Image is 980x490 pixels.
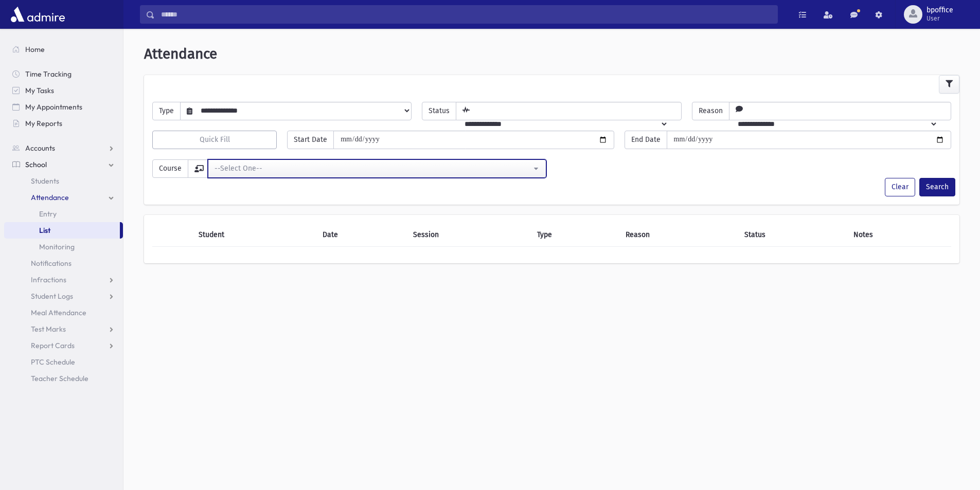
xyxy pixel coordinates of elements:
[152,131,277,149] button: Quick Fill
[885,178,915,196] button: Clear
[31,374,88,383] span: Teacher Schedule
[926,6,953,14] span: bpoffice
[25,160,47,169] span: School
[4,206,123,222] a: Entry
[31,193,69,202] span: Attendance
[919,178,955,196] button: Search
[847,223,951,247] th: Notes
[4,41,123,58] a: Home
[192,223,316,247] th: Student
[39,226,50,235] span: List
[422,102,456,120] span: Status
[31,324,66,334] span: Test Marks
[8,4,67,25] img: AdmirePro
[152,159,188,178] span: Course
[4,321,123,337] a: Test Marks
[4,370,123,387] a: Teacher Schedule
[4,222,120,239] a: List
[31,292,73,301] span: Student Logs
[25,102,82,112] span: My Appointments
[31,341,75,350] span: Report Cards
[738,223,847,247] th: Status
[4,288,123,304] a: Student Logs
[4,255,123,271] a: Notifications
[4,140,123,156] a: Accounts
[4,115,123,132] a: My Reports
[31,275,66,284] span: Infractions
[4,271,123,288] a: Infractions
[200,135,230,144] span: Quick Fill
[152,102,181,120] span: Type
[4,189,123,206] a: Attendance
[4,99,123,115] a: My Appointments
[25,45,45,54] span: Home
[625,131,667,149] span: End Date
[4,354,123,370] a: PTC Schedule
[692,102,729,120] span: Reason
[4,239,123,255] a: Monitoring
[4,337,123,354] a: Report Cards
[25,86,54,95] span: My Tasks
[25,69,72,79] span: Time Tracking
[316,223,407,247] th: Date
[31,176,59,186] span: Students
[926,14,953,23] span: User
[619,223,738,247] th: Reason
[31,308,86,317] span: Meal Attendance
[144,45,217,62] span: Attendance
[25,143,55,153] span: Accounts
[208,159,546,178] button: --Select One--
[4,82,123,99] a: My Tasks
[155,5,777,24] input: Search
[31,357,75,367] span: PTC Schedule
[31,259,72,268] span: Notifications
[215,163,531,174] div: --Select One--
[39,242,75,251] span: Monitoring
[4,304,123,321] a: Meal Attendance
[25,119,62,128] span: My Reports
[407,223,531,247] th: Session
[531,223,620,247] th: Type
[287,131,334,149] span: Start Date
[4,173,123,189] a: Students
[4,156,123,173] a: School
[39,209,57,219] span: Entry
[4,66,123,82] a: Time Tracking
